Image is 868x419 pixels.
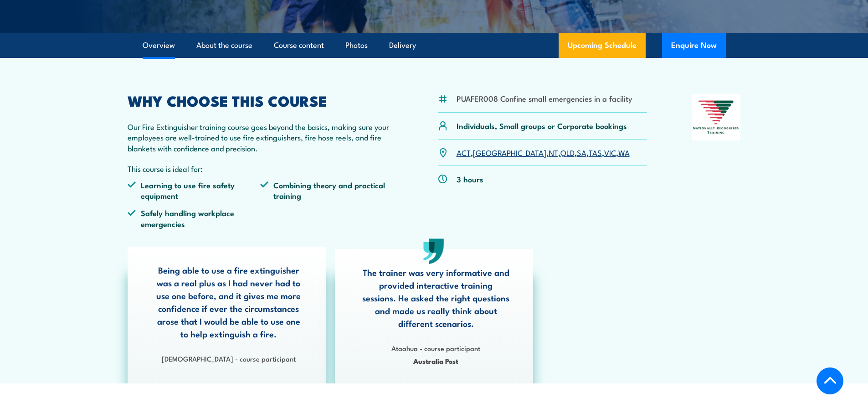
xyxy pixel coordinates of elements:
[589,147,602,158] a: TAS
[457,93,632,103] li: PUAFER008 Confine small emergencies in a facility
[389,33,416,57] a: Delivery
[128,180,261,201] li: Learning to use fire safety equipment
[457,174,483,184] p: 3 hours
[345,33,368,57] a: Photos
[473,147,546,158] a: [GEOGRAPHIC_DATA]
[560,147,575,158] a: QLD
[604,147,616,158] a: VIC
[143,33,175,57] a: Overview
[128,163,394,174] p: This course is ideal for:
[128,207,261,229] li: Safely handling workplace emergencies
[618,147,630,158] a: WA
[559,33,646,58] a: Upcoming Schedule
[128,94,394,107] h2: WHY CHOOSE THIS COURSE
[362,266,510,330] p: The trainer was very informative and provided interactive training sessions. He asked the right q...
[692,94,741,140] img: Nationally Recognised Training logo.
[196,33,252,57] a: About the course
[457,147,471,158] a: ACT
[457,147,630,158] p: , , , , , , ,
[391,343,480,353] strong: Ataahua - course participant
[162,353,296,363] strong: [DEMOGRAPHIC_DATA] - course participant
[260,180,393,201] li: Combining theory and practical training
[154,264,303,340] p: Being able to use a fire extinguisher was a real plus as I had never had to use one before, and i...
[577,147,586,158] a: SA
[549,147,558,158] a: NT
[128,121,394,153] p: Our Fire Extinguisher training course goes beyond the basics, making sure your employees are well...
[362,356,510,366] span: Australia Post
[457,120,627,131] p: Individuals, Small groups or Corporate bookings
[662,33,726,58] button: Enquire Now
[274,33,324,57] a: Course content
